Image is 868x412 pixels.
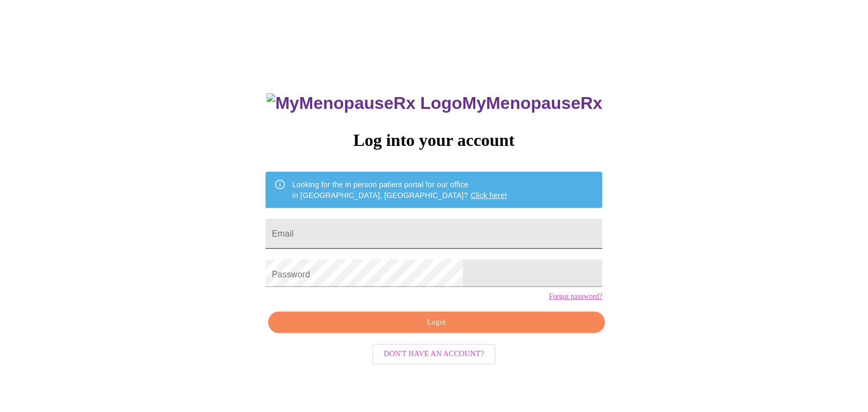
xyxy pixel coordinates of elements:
[372,344,496,365] button: Don't have an account?
[370,349,499,358] a: Don't have an account?
[549,292,602,301] a: Forgot password?
[384,348,484,361] span: Don't have an account?
[266,130,602,150] h3: Log into your account
[281,316,593,329] span: Login
[292,175,507,205] div: Looking for the in person patient portal for our office in [GEOGRAPHIC_DATA], [GEOGRAPHIC_DATA]?
[268,312,605,334] button: Login
[471,191,507,200] a: Click here!
[267,93,602,113] h3: MyMenopauseRx
[267,93,462,113] img: MyMenopauseRx Logo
